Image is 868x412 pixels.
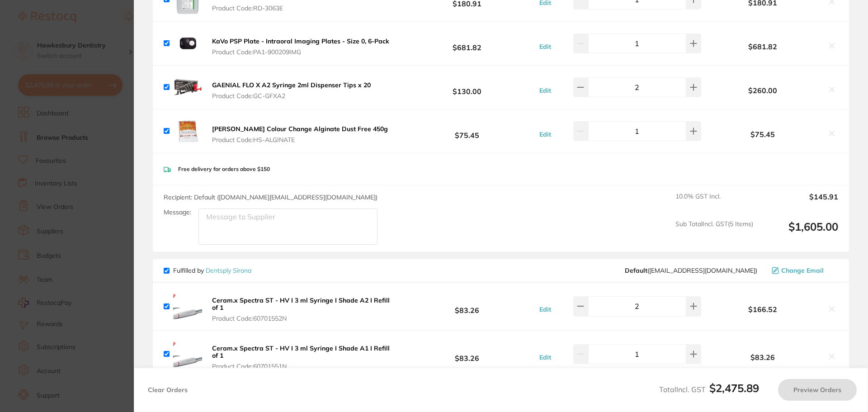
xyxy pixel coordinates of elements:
[212,363,397,370] span: Product Code: 60701551N
[625,267,757,274] span: clientservices@dentsplysirona.com
[703,353,822,361] b: $83.26
[769,266,838,275] button: Change Email
[400,79,534,96] b: $130.00
[703,130,822,138] b: $75.45
[164,208,191,216] label: Message:
[703,43,822,51] b: $681.82
[703,86,822,95] b: $260.00
[537,86,554,95] button: Edit
[173,29,202,58] img: MXR6ZWt0Ng
[209,37,392,56] button: KaVo PSP Plate - Intraoral Imaging Plates - Size 0, 6-Pack Product Code:PA1-900209IMG
[212,37,389,45] b: KaVo PSP Plate - Intraoral Imaging Plates - Size 0, 6-Pack
[537,130,554,138] button: Edit
[537,305,554,313] button: Edit
[760,220,838,245] output: $1,605.00
[709,381,759,395] b: $2,475.89
[212,296,390,312] b: Ceram.x Spectra ST - HV I 3 ml Syringe I Shade A2 I Refill of 1
[778,379,857,401] button: Preview Orders
[212,81,371,89] b: GAENIAL FLO X A2 Syringe 2ml Dispenser Tips x 20
[209,81,373,100] button: GAENIAL FLO X A2 Syringe 2ml Dispenser Tips x 20 Product Code:GC-GFXA2
[212,136,388,143] span: Product Code: HS-ALGINATE
[209,344,400,370] button: Ceram.x Spectra ST - HV I 3 ml Syringe I Shade A1 I Refill of 1 Product Code:60701551N
[212,315,397,322] span: Product Code: 60701552N
[781,267,824,274] span: Change Email
[212,5,397,12] span: Product Code: RD-3063E
[173,292,202,321] img: b29lN3Zhdw
[173,267,251,274] p: Fulfilled by
[212,92,371,99] span: Product Code: GC-GFXA2
[659,385,759,394] span: Total Incl. GST
[703,305,822,313] b: $166.52
[212,344,390,360] b: Ceram.x Spectra ST - HV I 3 ml Syringe I Shade A1 I Refill of 1
[400,346,534,362] b: $83.26
[400,35,534,52] b: $681.82
[760,193,838,213] output: $145.91
[537,43,554,51] button: Edit
[173,117,202,146] img: ZXkyczhkcA
[625,266,647,275] b: Default
[209,125,391,144] button: [PERSON_NAME] Colour Change Alginate Dust Free 450g Product Code:HS-ALGINATE
[675,220,753,245] span: Sub Total Incl. GST ( 5 Items)
[173,340,202,369] img: amNnYWhuZg
[206,266,251,275] a: Dentsply Sirona
[164,193,377,201] span: Recipient: Default ( [DOMAIN_NAME][EMAIL_ADDRESS][DOMAIN_NAME] )
[173,73,202,102] img: MndjNGN1YQ
[178,166,270,172] p: Free delivery for orders above $150
[212,48,389,56] span: Product Code: PA1-900209IMG
[209,296,400,322] button: Ceram.x Spectra ST - HV I 3 ml Syringe I Shade A2 I Refill of 1 Product Code:60701552N
[400,298,534,315] b: $83.26
[675,193,753,213] span: 10.0 % GST Incl.
[145,379,190,401] button: Clear Orders
[400,123,534,140] b: $75.45
[212,125,388,133] b: [PERSON_NAME] Colour Change Alginate Dust Free 450g
[537,353,554,361] button: Edit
